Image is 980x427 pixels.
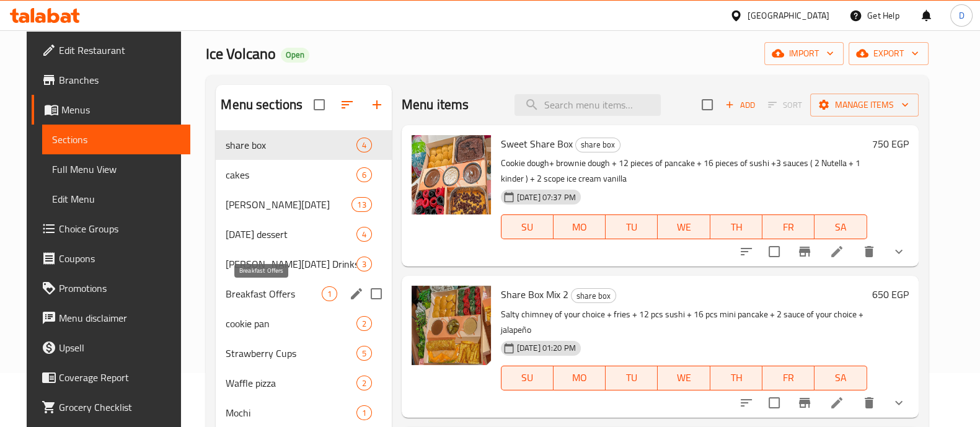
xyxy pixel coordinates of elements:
div: share box [575,138,620,152]
a: Promotions [32,273,190,303]
span: Edit Menu [52,191,180,206]
a: Edit Restaurant [32,35,190,65]
h2: Menu items [402,95,469,114]
div: items [356,405,372,420]
span: 1 [357,407,371,419]
img: Sweet Share Box [412,135,491,214]
button: Manage items [810,94,919,117]
div: items [322,286,337,301]
span: Add item [720,95,760,115]
span: WE [663,369,705,387]
div: cakes [226,167,356,182]
div: Open [281,48,309,63]
button: show more [884,388,914,418]
a: Edit Menu [42,184,190,214]
span: Menu disclaimer [59,310,180,325]
span: MO [558,218,601,236]
a: Coupons [32,244,190,273]
span: share box [572,289,616,303]
div: items [351,197,371,212]
h2: Menu sections [221,95,302,114]
h6: 650 EGP [872,286,909,303]
div: items [356,316,372,331]
span: TU [611,218,653,236]
div: items [356,227,372,242]
button: FR [762,214,814,239]
span: Manage items [820,97,909,113]
a: Branches [32,65,190,95]
button: MO [554,366,606,390]
button: delete [854,237,884,266]
span: TH [715,369,757,387]
a: Sections [42,125,190,154]
span: [DATE] dessert [226,227,356,242]
span: Waffle pizza [226,376,356,390]
span: import [774,46,834,61]
div: cakes6 [216,160,391,190]
span: FR [767,369,810,387]
a: Edit menu item [829,395,844,410]
span: Branches [59,73,180,87]
div: [DATE] dessert4 [216,219,391,249]
span: Promotions [59,281,180,296]
span: [DATE] 01:20 PM [512,342,581,354]
div: Ramadan dessert [226,227,356,242]
div: cookie pan2 [216,309,391,338]
span: Ice Volcano [206,40,276,68]
span: Open [281,50,309,60]
span: [PERSON_NAME][DATE] Drinks [226,257,356,271]
span: Choice Groups [59,221,180,236]
div: Strawberry Cups [226,346,356,361]
span: 5 [357,348,371,359]
span: Grocery Checklist [59,400,180,415]
button: TU [606,214,658,239]
input: search [514,94,661,116]
div: Souhor Ramadan Drinks [226,257,356,271]
span: SA [819,369,862,387]
span: Mochi [226,405,356,420]
div: share box4 [216,130,391,160]
span: Menus [61,102,180,117]
span: 6 [357,169,371,181]
div: items [356,346,372,361]
span: Select to update [761,390,787,416]
span: export [859,46,919,61]
div: Strawberry Cups5 [216,338,391,368]
span: TU [611,369,653,387]
span: Select all sections [306,92,332,118]
span: SA [819,218,862,236]
span: Breakfast Offers [226,286,321,301]
button: SA [814,214,867,239]
div: Waffle pizza2 [216,368,391,398]
span: Sort sections [332,90,362,120]
a: Edit menu item [829,244,844,259]
span: MO [558,369,601,387]
span: share box [576,138,620,152]
div: [PERSON_NAME][DATE] Drinks3 [216,249,391,279]
button: export [849,42,929,65]
button: edit [347,284,366,303]
span: [PERSON_NAME][DATE] [226,197,351,212]
div: [GEOGRAPHIC_DATA] [748,9,829,22]
div: items [356,138,372,152]
button: sort-choices [731,237,761,266]
img: Share Box Mix 2 [412,286,491,365]
div: items [356,257,372,271]
button: TU [606,366,658,390]
a: Full Menu View [42,154,190,184]
svg: Show Choices [891,395,906,410]
span: D [958,9,964,22]
a: Upsell [32,333,190,363]
span: Add [723,98,757,112]
span: 1 [322,288,337,300]
span: Coupons [59,251,180,266]
span: TH [715,218,757,236]
span: cookie pan [226,316,356,331]
button: SU [501,214,554,239]
button: TH [710,214,762,239]
span: Select to update [761,239,787,265]
div: items [356,376,372,390]
button: Branch-specific-item [790,388,819,418]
